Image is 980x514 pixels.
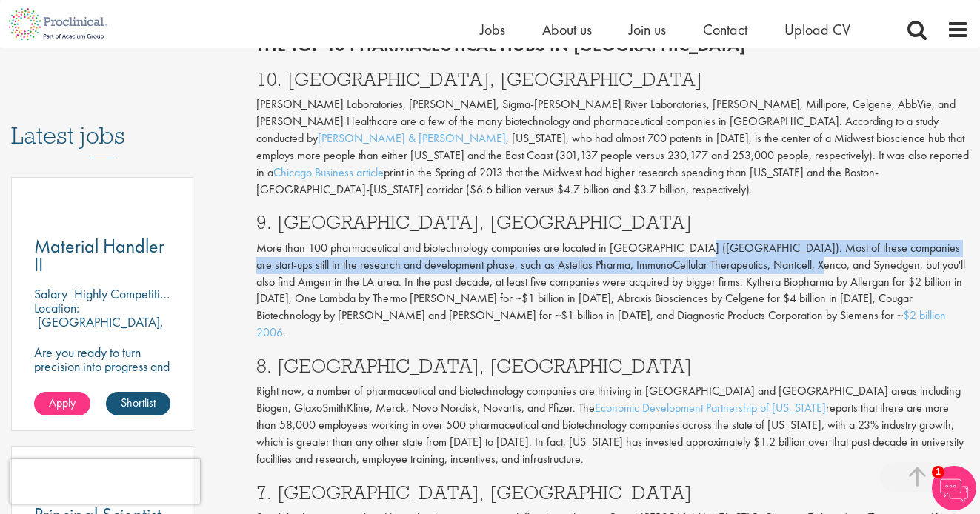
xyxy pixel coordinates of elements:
[256,70,969,89] h3: 10. [GEOGRAPHIC_DATA], [GEOGRAPHIC_DATA]
[256,307,946,340] a: $2 billion 2006
[480,20,505,39] a: Jobs
[34,233,164,277] span: Material Handler II
[34,285,67,302] span: Salary
[784,20,850,39] a: Upload CV
[256,240,969,341] p: More than 100 pharmaceutical and biotechnology companies are located in [GEOGRAPHIC_DATA] ([GEOGR...
[10,459,200,504] iframe: reCAPTCHA
[932,466,976,510] img: Chatbot
[703,20,747,39] a: Contact
[595,400,826,415] a: Economic Development Partnership of [US_STATE]
[273,164,384,180] a: Chicago Business article
[318,130,506,146] a: [PERSON_NAME] & [PERSON_NAME]
[256,383,969,467] p: Right now, a number of pharmaceutical and biotechnology companies are thriving in [GEOGRAPHIC_DAT...
[256,96,969,198] p: [PERSON_NAME] Laboratories, [PERSON_NAME], Sigma-[PERSON_NAME] River Laboratories, [PERSON_NAME],...
[932,466,944,478] span: 1
[34,345,170,430] p: Are you ready to turn precision into progress and play a key role in shaping the future of pharma...
[34,313,164,344] p: [GEOGRAPHIC_DATA], [GEOGRAPHIC_DATA]
[256,483,969,502] h3: 7. [GEOGRAPHIC_DATA], [GEOGRAPHIC_DATA]
[11,86,193,158] h3: Latest jobs
[34,299,79,316] span: Location:
[629,20,666,39] a: Join us
[74,285,173,302] p: Highly Competitive
[49,395,76,410] span: Apply
[34,237,170,274] a: Material Handler II
[106,392,170,415] a: Shortlist
[256,213,969,232] h3: 9. [GEOGRAPHIC_DATA], [GEOGRAPHIC_DATA]
[256,356,969,376] h3: 8. [GEOGRAPHIC_DATA], [GEOGRAPHIC_DATA]
[256,36,969,55] h2: The Top 10 Pharmaceutical hubs in [GEOGRAPHIC_DATA]
[34,392,90,415] a: Apply
[542,20,592,39] a: About us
